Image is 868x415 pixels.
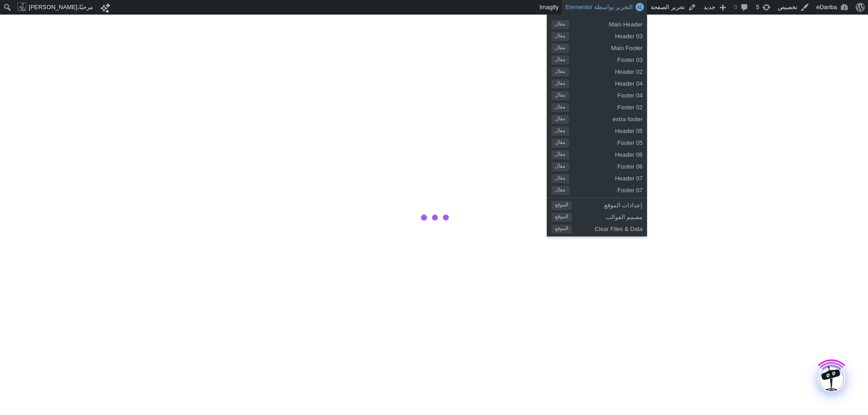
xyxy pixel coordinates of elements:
a: Footer 07مقال [547,183,647,195]
a: Main Headerمقال [547,17,647,29]
a: extra footerمقال [547,112,647,124]
span: مقال [551,103,569,112]
span: Header 06 [569,148,642,159]
span: Header 05 [569,124,642,136]
a: Header 06مقال [547,148,647,159]
span: مقال [551,44,569,53]
a: Footer 03مقال [547,53,647,65]
span: مقال [551,20,569,29]
span: الموقع [551,213,572,222]
a: إعدادات الموقعالموقع [547,198,647,210]
span: التحرير بواسطة Elementor [565,4,633,10]
span: مقال [551,67,569,77]
span: Footer 06 [569,159,642,171]
a: مصمم القوالبالموقع [547,210,647,222]
span: Footer 02 [569,100,642,112]
span: مقال [551,174,569,183]
a: Main Footerمقال [547,41,647,53]
span: الموقع [551,201,572,210]
span: إعدادات الموقع [572,198,642,210]
a: Header 04مقال [547,77,647,88]
span: مقال [551,91,569,100]
span: Footer 05 [569,136,642,148]
a: Footer 04مقال [547,88,647,100]
span: مقال [551,79,569,88]
span: Footer 07 [569,183,642,195]
span: Footer 03 [569,53,642,65]
a: Footer 02مقال [547,100,647,112]
span: الموقع [551,225,572,234]
span: Header 07 [569,171,642,183]
span: Clear Files & Data [572,222,642,234]
span: مقال [551,56,569,65]
span: Header 03 [569,29,642,41]
span: مقال [551,32,569,41]
span: Main Header [569,17,642,29]
span: مقال [551,127,569,136]
span: مقال [551,150,569,159]
span: مقال [551,162,569,171]
a: Footer 06مقال [547,159,647,171]
span: مقال [551,138,569,148]
span: مقال [551,115,569,124]
a: Footer 05مقال [547,136,647,148]
span: extra footer [569,112,642,124]
span: Header 04 [569,77,642,88]
span: Header 02 [569,65,642,77]
a: Header 02مقال [547,65,647,77]
a: Header 05مقال [547,124,647,136]
a: Header 07مقال [547,171,647,183]
a: Clear Files & Dataالموقع [547,222,647,234]
a: Header 03مقال [547,29,647,41]
span: Main Footer [569,41,642,53]
span: مقال [551,186,569,195]
span: Footer 04 [569,88,642,100]
span: مصمم القوالب [572,210,642,222]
